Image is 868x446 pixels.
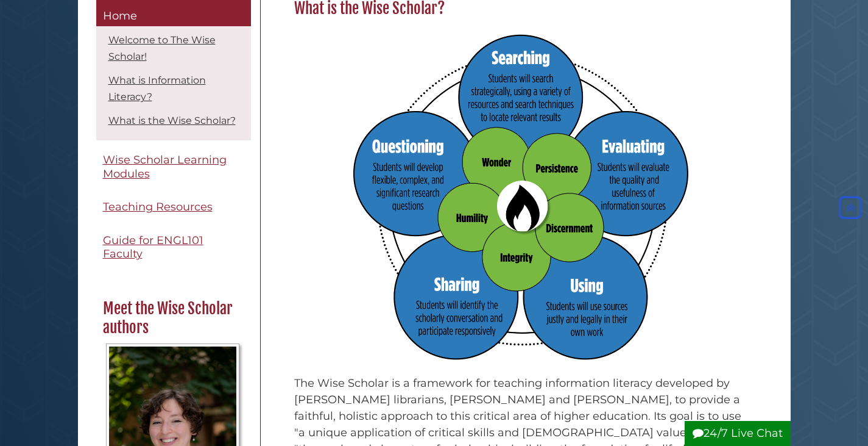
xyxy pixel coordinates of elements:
[103,234,203,261] span: Guide for ENGL101 Faculty
[836,201,865,214] a: Back to Top
[108,35,216,63] a: Welcome to The Wise Scholar!
[96,227,251,268] a: Guide for ENGL101 Faculty
[685,421,791,446] button: 24/7 Live Chat
[103,201,213,214] span: Teaching Resources
[96,147,251,188] a: Wise Scholar Learning Modules
[108,75,206,103] a: What is Information Literacy?
[103,154,227,181] span: Wise Scholar Learning Modules
[97,299,249,337] h2: Meet the Wise Scholar authors
[96,194,251,221] a: Teaching Resources
[103,9,137,23] span: Home
[108,115,236,127] a: What is the Wise Scholar?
